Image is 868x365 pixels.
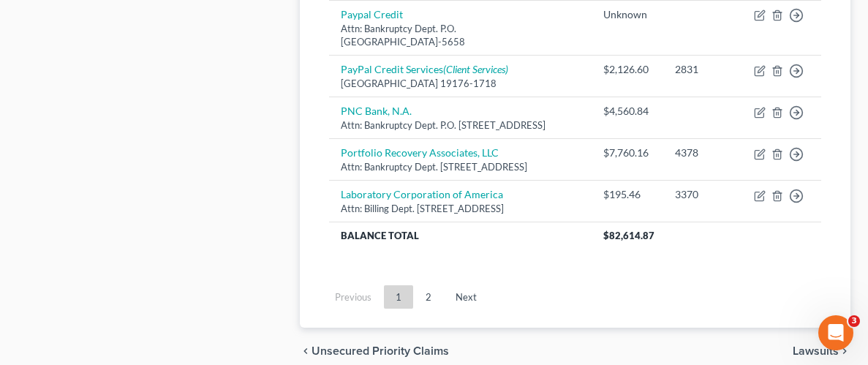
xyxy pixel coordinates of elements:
span: Lawsuits [793,345,839,357]
div: Attn: Billing Dept. [STREET_ADDRESS] [341,202,580,216]
th: Balance Total [329,222,592,249]
a: 2 [414,285,443,309]
div: $195.46 [603,187,652,202]
div: $7,760.16 [603,146,652,160]
i: chevron_right [839,345,850,357]
button: chevron_left Unsecured Priority Claims [300,345,449,357]
a: Next [444,285,488,309]
div: $4,560.84 [603,104,652,118]
a: PNC Bank, N.A. [341,105,412,117]
a: PayPal Credit Services(Client Services) [341,63,508,75]
div: $2,126.60 [603,62,652,77]
div: 3370 [675,187,731,202]
i: chevron_left [300,345,312,357]
span: Unsecured Priority Claims [312,345,449,357]
a: Laboratory Corporation of America [341,188,503,200]
a: 1 [384,285,413,309]
div: 4378 [675,146,731,160]
i: (Client Services) [443,63,508,75]
button: Lawsuits chevron_right [793,345,850,357]
div: 2831 [675,62,731,77]
a: Paypal Credit [341,8,403,20]
iframe: Intercom live chat [818,315,853,350]
span: 3 [848,315,860,327]
div: Attn: Bankruptcy Dept. [STREET_ADDRESS] [341,160,580,174]
span: $82,614.87 [603,230,654,241]
div: Attn: Bankruptcy Dept. P.O. [STREET_ADDRESS] [341,118,580,132]
a: Portfolio Recovery Associates, LLC [341,146,499,159]
div: Attn: Bankruptcy Dept. P.O. [GEOGRAPHIC_DATA]-5658 [341,22,580,49]
div: [GEOGRAPHIC_DATA] 19176-1718 [341,77,580,91]
div: Unknown [603,7,652,22]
